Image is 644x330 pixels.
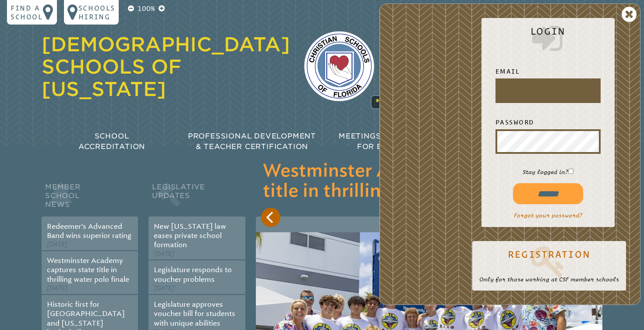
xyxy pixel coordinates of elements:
[47,284,67,292] span: [DATE]
[304,31,374,101] img: csf-logo-web-colors.png
[78,132,145,151] span: School Accreditation
[514,212,582,219] a: Forgot your password?
[47,241,67,248] span: [DATE]
[488,168,608,176] p: Stay logged in?
[495,66,601,77] label: Email
[136,4,157,14] p: 100%
[154,222,226,249] a: New [US_STATE] law eases private school formation
[42,181,138,216] h2: Member School News
[149,181,245,216] h2: Legislative Updates
[154,250,174,258] span: [DATE]
[78,4,115,21] p: Schools Hiring
[154,284,174,292] span: [DATE]
[263,161,595,202] h3: Westminster Academy captures state title in thrilling water polo finale
[42,33,290,100] a: [DEMOGRAPHIC_DATA] Schools of [US_STATE]
[261,208,280,227] button: Previous
[47,222,131,240] a: Redeemer’s Advanced Band wins superior rating
[479,275,619,284] p: Only for those working at CSF member schools
[479,244,619,279] a: Registration
[47,256,129,284] a: Westminster Academy captures state title in thrilling water polo finale
[339,132,446,151] span: Meetings & Workshops for Educators
[11,4,43,21] p: Find a school
[495,117,601,128] label: Password
[154,266,232,283] a: Legislature responds to voucher problems
[488,26,608,56] h2: Login
[154,300,235,327] a: Legislature approves voucher bill for students with unique abilities
[188,132,316,151] span: Professional Development & Teacher Certification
